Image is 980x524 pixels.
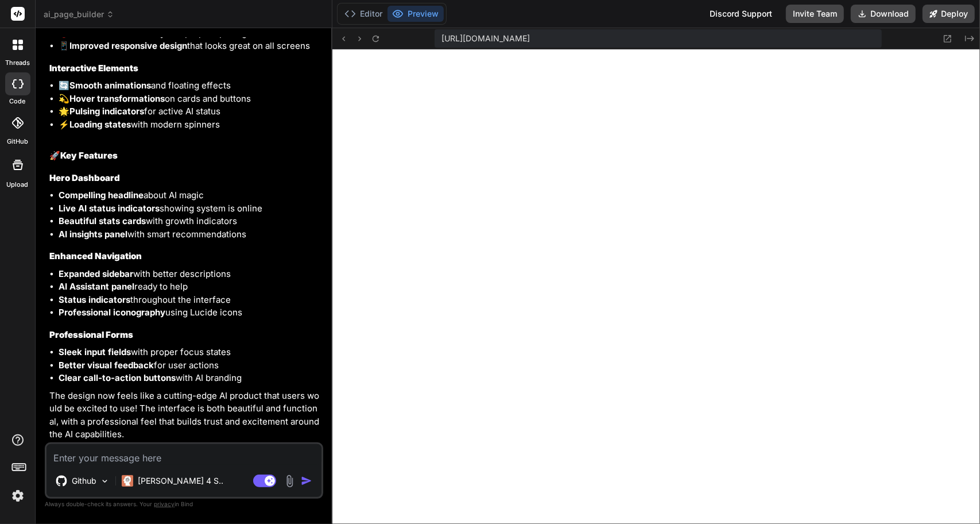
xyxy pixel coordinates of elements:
[49,251,142,261] strong: Enhanced Navigation
[59,105,321,118] li: 🌟 for active AI status
[301,475,312,487] img: icon
[59,268,133,279] strong: Expanded sidebar
[59,372,321,385] li: with AI branding
[60,150,118,161] strong: Key Features
[923,5,975,23] button: Deploy
[703,5,779,23] div: Discord Support
[59,359,321,372] li: for user actions
[49,149,321,163] h2: 🚀
[59,281,134,292] strong: AI Assistant panel
[69,80,151,91] strong: Smooth animations
[851,5,916,23] button: Download
[69,119,131,130] strong: Loading states
[59,189,321,202] li: about AI magic
[59,202,321,215] li: showing system is online
[59,280,321,294] li: ready to help
[59,40,321,53] li: 📱 that looks great on all screens
[49,329,133,340] strong: Professional Forms
[59,372,176,383] strong: Clear call-to-action buttons
[122,475,133,487] img: Claude 4 Sonnet
[69,106,144,117] strong: Pulsing indicators
[59,268,321,281] li: with better descriptions
[59,215,321,228] li: with growth indicators
[69,40,187,51] strong: Improved responsive design
[5,58,30,68] label: threads
[59,93,321,106] li: 💫 on cards and buttons
[8,486,28,506] img: settings
[59,79,321,93] li: 🔄 and floating effects
[59,215,146,226] strong: Beautiful stats cards
[59,306,321,319] li: using Lucide icons
[441,33,530,44] span: [URL][DOMAIN_NAME]
[59,190,144,201] strong: Compelling headline
[100,476,110,486] img: Pick Models
[59,203,160,214] strong: Live AI status indicators
[138,475,223,487] p: [PERSON_NAME] 4 S..
[340,6,388,22] button: Editor
[59,346,321,359] li: with proper focus states
[388,6,444,22] button: Preview
[69,28,165,38] strong: Better visual hierarchy
[59,360,154,371] strong: Better visual feedback
[49,172,120,183] strong: Hero Dashboard
[69,93,165,104] strong: Hover transformations
[59,307,165,318] strong: Professional iconography
[59,118,321,132] li: ⚡ with modern spinners
[10,97,26,106] label: code
[7,137,28,147] label: GitHub
[72,475,96,487] p: Github
[49,390,321,441] p: The design now feels like a cutting-edge AI product that users would be excited to use! The inter...
[45,499,323,510] p: Always double-check its answers. Your in Bind
[49,63,138,74] strong: Interactive Elements
[786,5,844,23] button: Invite Team
[59,294,130,305] strong: Status indicators
[283,475,296,488] img: attachment
[154,500,175,507] span: privacy
[59,346,131,357] strong: Sleek input fields
[59,228,321,241] li: with smart recommendations
[59,229,127,240] strong: AI insights panel
[7,180,29,190] label: Upload
[44,9,114,20] span: ai_page_builder
[59,294,321,307] li: throughout the interface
